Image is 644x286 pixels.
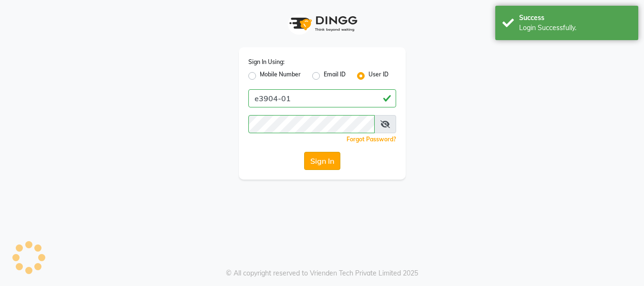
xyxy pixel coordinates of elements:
input: Username [248,115,375,133]
img: logo1.svg [284,10,360,38]
label: Sign In Using: [248,58,285,66]
label: User ID [368,70,388,82]
label: Email ID [324,70,346,82]
input: Username [248,89,396,107]
div: Success [519,13,631,23]
div: Login Successfully. [519,23,631,33]
button: Sign In [304,152,340,170]
a: Forgot Password? [347,136,396,143]
label: Mobile Number [260,70,301,82]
